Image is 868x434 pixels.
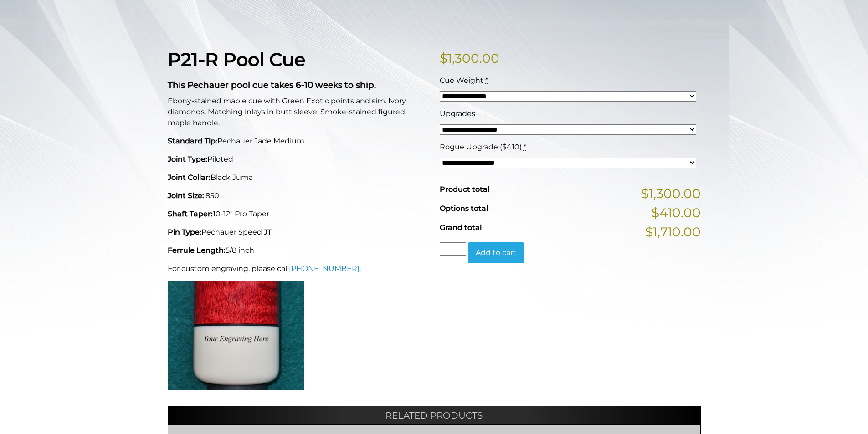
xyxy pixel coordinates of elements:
[168,137,217,145] strong: Standard Tip:
[168,263,429,274] p: For custom engraving, please call
[168,96,429,128] p: Ebony-stained maple cue with Green Exotic points and sim. Ivory diamonds. Matching inlays in butt...
[168,48,305,71] strong: P21-R Pool Cue
[641,184,701,203] span: $1,300.00
[168,80,376,90] strong: This Pechauer pool cue takes 6-10 weeks to ship.
[524,143,526,151] abbr: required
[468,242,524,263] button: Add to cart
[440,242,466,256] input: Product quantity
[168,173,211,182] strong: Joint Collar:
[289,264,361,273] a: [PHONE_NUMBER].
[440,204,488,213] span: Options total
[440,223,482,232] span: Grand total
[168,191,204,200] strong: Joint Size:
[168,227,429,238] p: Pechauer Speed JT
[440,51,499,66] bdi: 1,300.00
[440,51,447,66] span: $
[440,76,483,85] span: Cue Weight
[168,155,207,163] strong: Joint Type:
[485,76,488,85] abbr: required
[440,143,522,151] span: Rogue Upgrade ($410)
[168,228,201,236] strong: Pin Type:
[168,154,429,165] p: Piloted
[168,209,429,220] p: 10-12" Pro Taper
[645,222,701,241] span: $1,710.00
[168,246,226,255] strong: Ferrule Length:
[168,172,429,183] p: Black Juma
[168,209,213,218] strong: Shaft Taper:
[652,203,701,222] span: $410.00
[168,190,429,201] p: .850
[168,406,701,424] h2: Related products
[440,185,489,194] span: Product total
[440,109,475,118] span: Upgrades
[168,245,429,256] p: 5/8 inch
[168,136,429,147] p: Pechauer Jade Medium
